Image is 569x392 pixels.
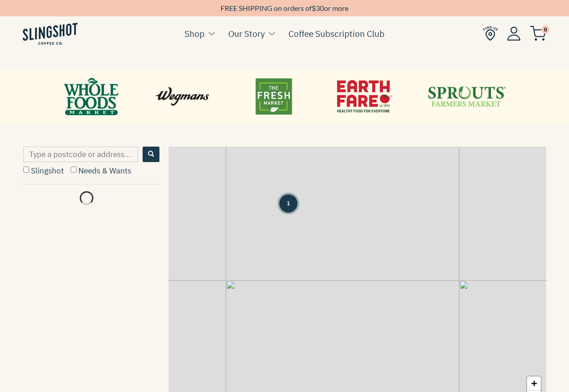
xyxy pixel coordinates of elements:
[279,194,297,213] div: Group of 1 locations
[71,167,77,173] input: Needs & Wants
[507,26,521,41] img: Account
[483,26,498,41] img: Find Us
[312,4,316,12] span: $
[71,166,131,176] label: Needs & Wants
[287,199,290,208] span: 1
[23,147,138,162] input: Type a postcode or address...
[228,27,265,41] a: Our Story
[23,166,64,176] label: Slingshot
[143,147,159,162] button: Search
[316,4,324,12] span: 30
[541,25,549,34] span: 0
[530,28,546,39] a: 0
[288,27,384,41] a: Coffee Subscription Club
[527,377,541,391] a: Zoom in
[23,167,29,173] input: Slingshot
[185,27,205,41] a: Shop
[530,26,546,41] img: cart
